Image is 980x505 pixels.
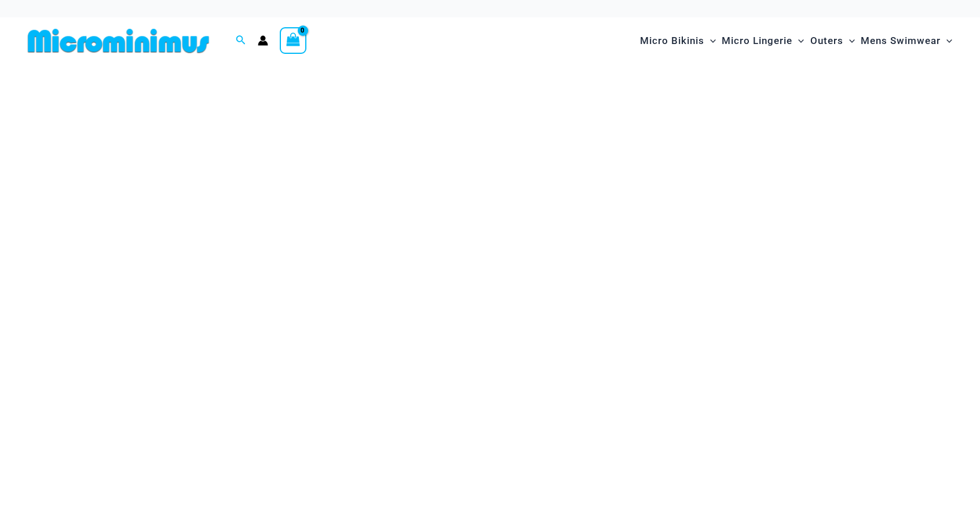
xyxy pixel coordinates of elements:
span: Menu Toggle [843,26,855,56]
span: Menu Toggle [941,26,952,56]
span: Menu Toggle [792,26,804,56]
img: MM SHOP LOGO FLAT [23,28,214,54]
span: Mens Swimwear [861,26,941,56]
span: Menu Toggle [704,26,716,56]
a: OutersMenu ToggleMenu Toggle [807,23,858,58]
a: Account icon link [258,35,268,46]
span: Micro Lingerie [722,26,792,56]
a: Micro LingerieMenu ToggleMenu Toggle [719,23,807,58]
span: Micro Bikinis [640,26,704,56]
a: Mens SwimwearMenu ToggleMenu Toggle [858,23,955,58]
span: Outers [810,26,843,56]
a: Search icon link [236,34,246,48]
a: View Shopping Cart, empty [280,27,306,54]
a: Micro BikinisMenu ToggleMenu Toggle [637,23,719,58]
nav: Site Navigation [635,21,957,60]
